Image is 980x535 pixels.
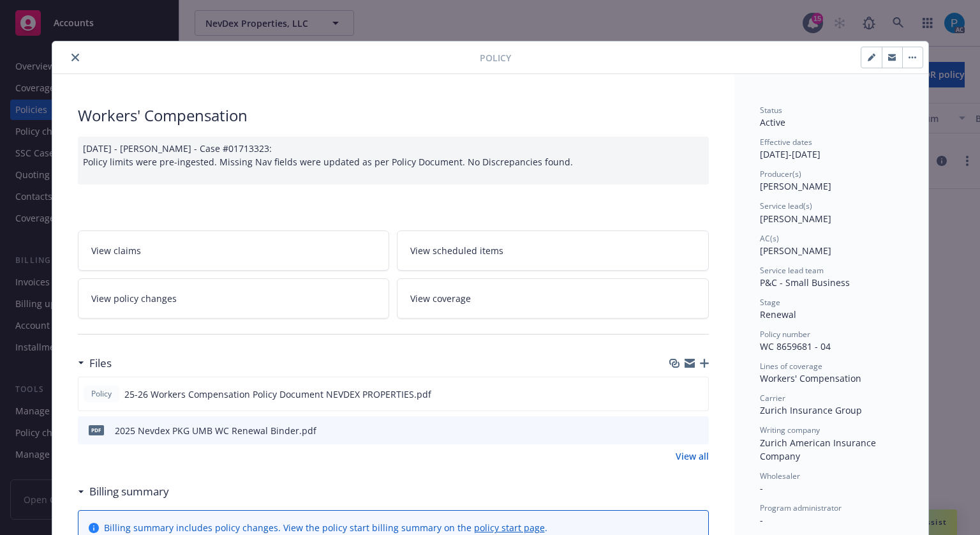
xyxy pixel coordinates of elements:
span: Service lead team [760,265,824,276]
a: View claims [78,230,390,271]
h3: Files [89,355,112,372]
span: Program administrator [760,502,842,513]
a: View all [676,449,709,463]
span: Policy [480,51,511,64]
button: download file [671,388,681,401]
div: Billing summary includes policy changes. View the policy start billing summary on the . [104,521,547,534]
h3: Billing summary [89,483,169,500]
span: Producer(s) [760,169,801,179]
span: [PERSON_NAME] [760,245,831,257]
span: WC 8659681 - 04 [760,340,831,352]
span: Writing company [760,425,820,435]
span: 25-26 Workers Compensation Policy Document NEVDEX PROPERTIES.pdf [124,388,431,401]
span: AC(s) [760,233,779,244]
a: policy start page [474,522,545,534]
span: Zurich Insurance Group [760,404,862,416]
button: download file [672,424,682,437]
span: [PERSON_NAME] [760,180,831,192]
span: View coverage [410,292,471,305]
span: Policy [89,388,114,400]
span: Active [760,116,785,128]
span: Service lead(s) [760,200,812,211]
div: Billing summary [78,483,169,500]
div: Workers' Compensation [78,105,709,126]
div: 2025 Nevdex PKG UMB WC Renewal Binder.pdf [115,424,316,437]
a: View scheduled items [397,230,709,271]
span: Carrier [760,393,785,403]
span: Renewal [760,308,796,320]
span: View policy changes [91,292,177,305]
button: preview file [692,388,703,401]
span: View claims [91,244,141,257]
span: Zurich American Insurance Company [760,437,879,462]
span: - [760,514,763,526]
span: Lines of coverage [760,361,822,372]
div: [DATE] - [PERSON_NAME] - Case #01713323: Policy limits were pre-ingested. Missing Nav fields were... [78,137,709,185]
div: Files [78,355,112,372]
a: View policy changes [78,278,390,319]
span: View scheduled items [410,244,503,257]
span: pdf [89,425,104,435]
button: close [68,50,83,65]
span: Wholesaler [760,471,800,481]
button: preview file [692,424,704,437]
span: Stage [760,297,780,308]
span: P&C - Small Business [760,276,850,289]
a: View coverage [397,278,709,319]
div: [DATE] - [DATE] [760,137,903,161]
span: Effective dates [760,137,812,147]
span: Policy number [760,329,810,340]
span: [PERSON_NAME] [760,213,831,225]
span: - [760,482,763,494]
div: Workers' Compensation [760,372,903,385]
span: Status [760,105,782,116]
